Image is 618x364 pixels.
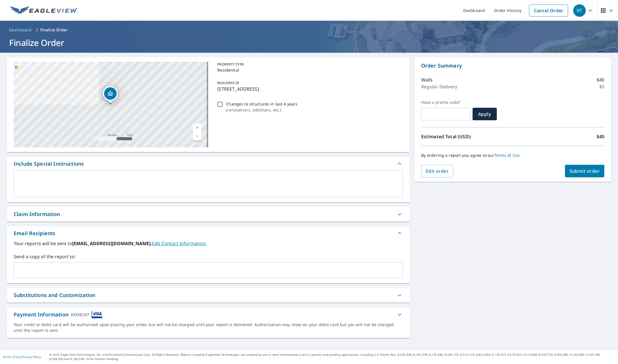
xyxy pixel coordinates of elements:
div: Payment Information [14,311,102,318]
a: Current Level 17, Zoom Out [193,132,201,141]
a: Dashboard [7,25,34,34]
a: Cancel Order [529,5,568,17]
div: Substitutions and Customization [7,288,410,302]
p: [STREET_ADDRESS] [217,86,400,92]
div: Include Special Instructions [7,157,410,170]
span: Apply [477,111,492,117]
label: Have a promo code? [421,100,470,105]
p: © 2025 Eagle View Technologies, Inc. and Pictometry International Corp. All Rights Reserved. Repo... [49,353,615,361]
p: $0 [599,83,604,90]
a: Current Level 17, Zoom In [193,123,201,132]
nav: breadcrumb [7,25,611,34]
div: RT [573,4,586,17]
p: Order Summary [421,62,604,70]
h1: Finalize Order [7,37,611,48]
img: EV Logo [10,6,78,15]
p: Estimated Total (USD): [421,133,513,140]
div: Substitutions and Customization [14,291,96,299]
span: Dashboard [9,27,32,33]
a: Terms of Use [3,355,21,359]
button: Submit order [565,165,605,177]
p: $40 [597,133,604,140]
div: Claim Information [7,207,410,221]
div: Email Recipients [14,229,55,237]
p: PROPERTY TYPE [217,62,400,67]
p: BUILDING ID [217,80,239,85]
div: Your credit or debit card will be authorized upon placing your order, but will not be charged unt... [14,322,403,333]
p: Finalize Order [40,27,68,33]
button: Edit order [421,165,453,177]
p: By ordering a report you agree to our [421,153,604,158]
div: XXXX8247 [71,311,89,318]
p: ( renovations, additions, etc. ) [226,107,297,113]
div: Include Special Instructions [14,160,84,168]
img: cardImage [92,311,102,318]
div: Dropped pin, building 1, Residential property, 2557 Geronimo Ct Park City, UT 84060 [103,86,118,104]
p: | [3,355,41,359]
p: Changes to structures in last 4 years [226,101,297,107]
b: [EMAIL_ADDRESS][DOMAIN_NAME]. [72,240,152,247]
div: Email Recipients [7,226,410,240]
div: Claim Information [14,210,60,218]
div: Payment InformationXXXX8247cardImage [7,307,410,322]
label: Send a copy of the report to: [14,253,403,260]
a: Privacy Policy [22,355,41,359]
span: Submit order [570,168,600,174]
a: EditContactInfo [152,240,207,247]
li: / [36,27,38,33]
span: Edit order [426,168,449,174]
button: Apply [473,108,497,120]
p: Walls [421,76,433,83]
label: Your reports will be sent to [14,240,403,247]
a: Terms of Use [495,152,520,158]
p: Regular Delivery [421,83,457,90]
p: Residential [217,67,400,73]
p: $40 [597,76,604,83]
